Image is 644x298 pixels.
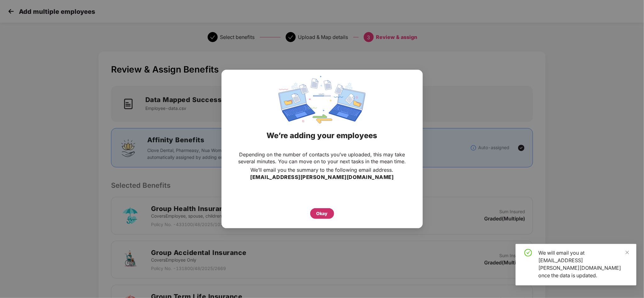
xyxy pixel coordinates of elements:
[524,249,532,257] span: check-circle
[250,173,394,182] h3: [EMAIL_ADDRESS][PERSON_NAME][DOMAIN_NAME]
[538,249,629,279] div: We will email you at [EMAIL_ADDRESS][PERSON_NAME][DOMAIN_NAME] once the data is updated.
[251,166,394,173] p: We’ll email you the summary to the following email address.
[278,76,365,123] img: svg+xml;base64,PHN2ZyBpZD0iRGF0YV9zeW5jaW5nIiB4bWxucz0iaHR0cDovL3d3dy53My5vcmcvMjAwMC9zdmciIHdpZH...
[625,250,630,255] span: close
[229,123,415,148] div: We’re adding your employees
[234,151,410,165] p: Depending on the number of contacts you’ve uploaded, this may take several minutes. You can move ...
[316,210,328,217] div: Okay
